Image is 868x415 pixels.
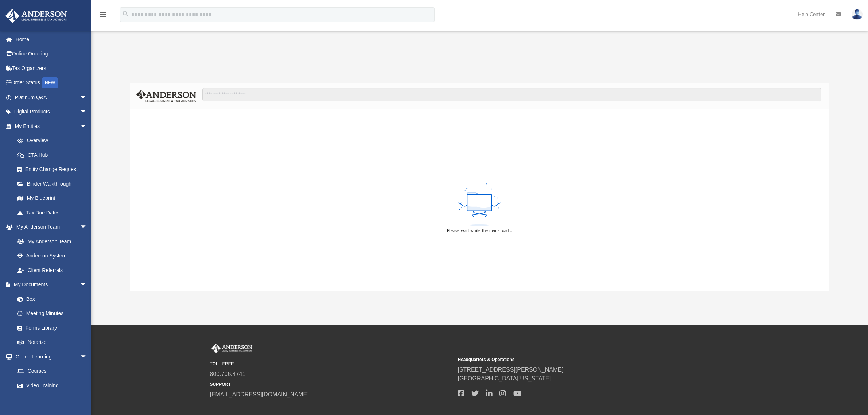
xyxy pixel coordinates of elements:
[210,371,246,377] a: 800.706.4741
[98,14,107,19] a: menu
[80,119,94,134] span: arrow_drop_down
[852,9,863,20] img: User Pic
[210,361,453,367] small: TOLL FREE
[10,249,94,263] a: Anderson System
[80,349,94,364] span: arrow_drop_down
[10,292,91,306] a: Box
[5,61,98,75] a: Tax Organizers
[202,88,821,101] input: Search files and folders
[10,263,94,278] a: Client Referrals
[458,366,564,373] a: [STREET_ADDRESS][PERSON_NAME]
[10,306,94,321] a: Meeting Minutes
[5,349,94,364] a: Online Learningarrow_drop_down
[10,162,98,177] a: Entity Change Request
[10,364,94,379] a: Courses
[210,344,254,353] img: Anderson Advisors Platinum Portal
[42,77,58,88] div: NEW
[458,356,701,363] small: Headquarters & Operations
[10,148,98,162] a: CTA Hub
[5,278,94,292] a: My Documentsarrow_drop_down
[122,10,130,18] i: search
[10,205,98,220] a: Tax Due Dates
[3,9,69,23] img: Anderson Advisors Platinum Portal
[10,321,91,335] a: Forms Library
[5,105,98,119] a: Digital Productsarrow_drop_down
[80,90,94,105] span: arrow_drop_down
[98,10,107,19] i: menu
[80,220,94,235] span: arrow_drop_down
[10,191,94,206] a: My Blueprint
[10,335,94,350] a: Notarize
[80,105,94,120] span: arrow_drop_down
[210,381,453,388] small: SUPPORT
[458,375,551,381] a: [GEOGRAPHIC_DATA][US_STATE]
[10,177,98,191] a: Binder Walkthrough
[10,378,91,393] a: Video Training
[5,32,98,47] a: Home
[210,391,309,397] a: [EMAIL_ADDRESS][DOMAIN_NAME]
[5,47,98,61] a: Online Ordering
[5,119,98,133] a: My Entitiesarrow_drop_down
[5,75,98,90] a: Order StatusNEW
[5,90,98,105] a: Platinum Q&Aarrow_drop_down
[80,278,94,292] span: arrow_drop_down
[10,133,98,148] a: Overview
[5,220,94,234] a: My Anderson Teamarrow_drop_down
[10,234,91,249] a: My Anderson Team
[447,228,512,234] div: Please wait while the items load...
